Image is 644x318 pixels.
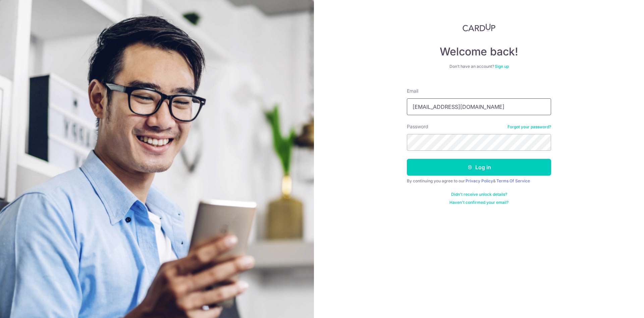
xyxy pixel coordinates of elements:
[496,178,530,183] a: Terms Of Service
[407,98,551,115] input: Enter your Email
[407,159,551,176] button: Log in
[407,123,428,130] label: Password
[507,124,551,130] a: Forgot your password?
[451,192,507,197] a: Didn't receive unlock details?
[466,178,493,183] a: Privacy Policy
[495,64,509,69] a: Sign up
[407,178,551,184] div: By continuing you agree to our &
[407,88,418,94] label: Email
[449,200,508,205] a: Haven't confirmed your email?
[463,24,495,32] img: CardUp Logo
[407,45,551,58] h4: Welcome back!
[407,64,551,69] div: Don’t have an account?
